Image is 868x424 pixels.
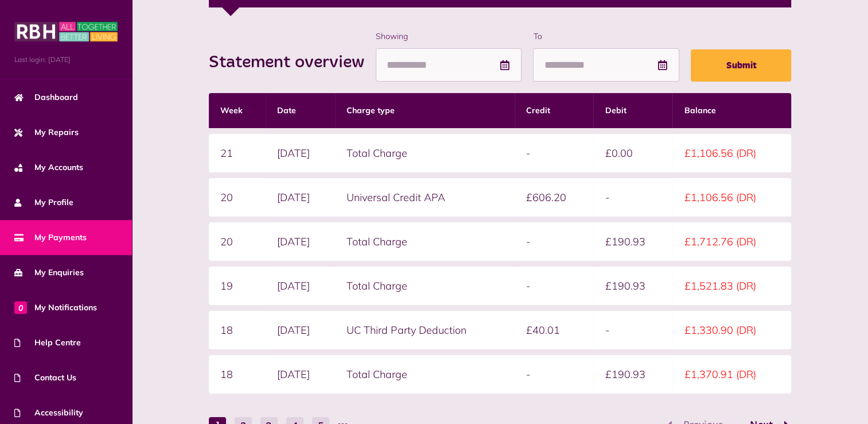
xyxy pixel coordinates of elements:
td: [DATE] [266,134,336,172]
td: - [515,134,594,172]
th: Date [266,93,336,128]
td: 19 [209,267,266,305]
span: Last login: [DATE] [14,55,118,65]
td: Total Charge [335,267,514,305]
td: - [515,355,594,394]
th: Charge type [335,93,514,128]
span: Help Centre [14,337,81,349]
th: Credit [515,93,594,128]
h2: Statement overview [209,52,376,73]
td: [DATE] [266,222,336,261]
span: 0 [14,301,27,314]
span: Dashboard [14,91,78,103]
td: - [593,311,672,349]
img: MyRBH [14,20,118,43]
th: Debit [593,93,672,128]
td: £1,106.56 (DR) [672,134,791,172]
td: Total Charge [335,222,514,261]
td: 20 [209,222,266,261]
td: 18 [209,355,266,394]
td: £40.01 [515,311,594,349]
label: Showing [376,30,522,43]
span: My Profile [14,196,73,209]
td: Total Charge [335,355,514,394]
span: Accessibility [14,407,83,419]
td: UC Third Party Deduction [335,311,514,349]
span: Contact Us [14,372,76,384]
td: [DATE] [266,355,336,394]
span: My Notifications [14,302,97,314]
span: My Enquiries [14,267,84,279]
td: Universal Credit APA [335,178,514,217]
td: - [515,267,594,305]
th: Week [209,93,266,128]
td: [DATE] [266,311,336,349]
td: £1,370.91 (DR) [672,355,791,394]
button: Submit [691,49,791,82]
td: [DATE] [266,267,336,305]
td: £1,106.56 (DR) [672,178,791,217]
td: £190.93 [593,222,672,261]
label: To [533,30,679,43]
td: 18 [209,311,266,349]
th: Balance [672,93,791,128]
td: £0.00 [593,134,672,172]
span: My Repairs [14,126,79,138]
td: 21 [209,134,266,172]
td: 20 [209,178,266,217]
td: £190.93 [593,267,672,305]
td: £1,330.90 (DR) [672,311,791,349]
span: My Accounts [14,161,83,174]
td: - [515,222,594,261]
td: [DATE] [266,178,336,217]
td: £1,521.83 (DR) [672,267,791,305]
td: £1,712.76 (DR) [672,222,791,261]
td: Total Charge [335,134,514,172]
td: - [593,178,672,217]
td: £606.20 [515,178,594,217]
span: My Payments [14,232,87,244]
td: £190.93 [593,355,672,394]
